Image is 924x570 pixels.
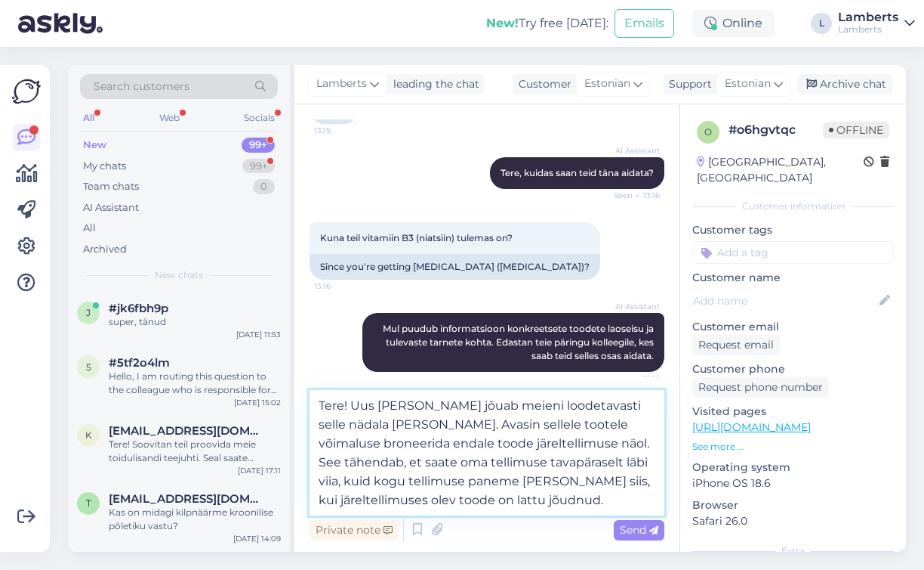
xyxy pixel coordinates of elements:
p: Visited pages [692,404,894,420]
span: Seen ✓ 13:16 [603,190,660,201]
div: AI Assistant [83,200,139,215]
div: Customer information [692,200,894,213]
span: t [86,497,91,509]
div: Since you're getting [MEDICAL_DATA] ([MEDICAL_DATA])? [310,254,600,280]
div: super, tänud [109,315,281,329]
div: Lamberts [838,11,898,23]
p: Customer tags [692,222,894,238]
div: [DATE] 14:09 [233,533,281,544]
a: LambertsLamberts [838,11,915,36]
div: 99+ [242,159,275,174]
span: 13:16 [603,373,660,384]
div: Socials [241,108,278,128]
div: Tere! Soovitan teil proovida meie toidulisandi teejuhti. Seal saate personaalseid soovitusi ja su... [109,438,281,465]
span: kai@lambertseesti.ee [109,424,266,438]
button: Emails [614,9,674,38]
p: Customer name [692,270,894,286]
div: Support [663,76,712,92]
div: New [83,138,106,153]
div: leading the chat [387,76,479,92]
span: k [85,429,92,441]
span: Estonian [725,76,771,92]
div: Lamberts [838,23,898,36]
div: [DATE] 15:02 [234,397,281,408]
span: 13:15 [314,125,371,136]
span: Search customers [94,79,189,94]
span: Send [620,523,658,537]
span: Mul puudub informatsioon konkreetsete toodete laoseisu ja tulevaste tarnete kohta. Edastan teie p... [383,323,656,361]
div: All [80,108,97,128]
p: Safari 26.0 [692,513,894,529]
div: Team chats [83,179,139,194]
div: Customer [513,76,571,92]
p: Browser [692,497,894,513]
div: Web [156,108,183,128]
div: [GEOGRAPHIC_DATA], [GEOGRAPHIC_DATA] [697,154,864,186]
div: [DATE] 11:53 [236,329,281,340]
div: Kas on midagi kilpnäärme kroonilise põletiku vastu? [109,506,281,533]
b: New! [486,16,519,30]
span: #5tf2o4lm [109,356,170,370]
div: Archive chat [797,74,892,94]
span: #jk6fbh9p [109,302,168,315]
input: Add a tag [692,241,894,264]
span: Lamberts [316,76,367,92]
div: Extra [692,544,894,558]
span: j [86,307,91,318]
span: Offline [823,122,889,138]
div: 0 [253,179,275,194]
div: Private note [310,520,399,541]
span: Estonian [584,76,630,92]
span: New chats [155,268,203,282]
span: Tere, kuidas saan teid täna aidata? [500,167,654,178]
div: # o6hgvtqc [728,121,823,139]
span: 5 [86,361,91,373]
div: Request phone number [692,377,829,398]
div: Online [692,10,775,37]
span: o [704,126,712,138]
div: Hello, I am routing this question to the colleague who is responsible for this topic. The reply m... [109,370,281,397]
span: AI Assistant [603,301,660,312]
div: Archived [83,242,127,257]
span: tiina.pahk@mail.ee [109,492,266,506]
span: AI Assistant [603,145,660,156]
a: [URL][DOMAIN_NAME] [692,420,811,434]
span: 13:16 [314,280,371,292]
span: Kuna teil vitamiin B3 (niatsiin) tulemas on? [320,232,513,243]
div: My chats [83,159,126,174]
div: L [811,13,832,34]
p: Customer email [692,319,894,335]
div: 99+ [242,138,275,153]
div: Request email [692,335,780,355]
img: Askly Logo [12,77,41,106]
div: All [83,221,96,236]
input: Add name [693,293,876,309]
div: [DATE] 17:11 [238,465,281,476]
p: Customer phone [692,361,894,377]
p: See more ... [692,440,894,454]
p: Operating system [692,460,894,476]
textarea: Tere! Uus [PERSON_NAME] jõuab meieni loodetavasti selle nädala [PERSON_NAME]. Avasin sellele toot... [310,390,664,516]
div: Try free [DATE]: [486,14,608,33]
p: iPhone OS 18.6 [692,476,894,491]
